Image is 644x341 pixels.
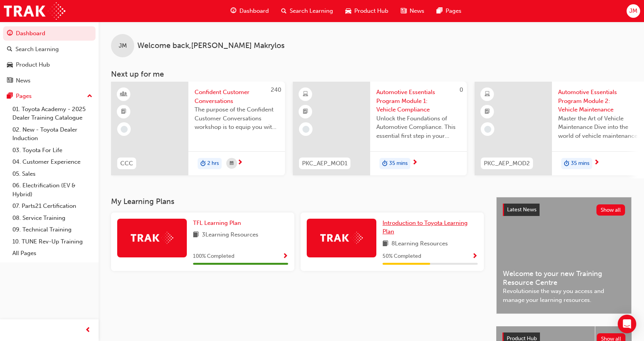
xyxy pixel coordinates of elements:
[275,3,339,19] a: search-iconSearch Learning
[237,159,243,166] span: next-icon
[391,239,448,249] span: 8 Learning Resources
[472,253,478,260] span: Show Progress
[193,219,244,228] a: TFL Learning Plan
[382,159,388,169] span: duration-icon
[207,159,219,168] span: 2 hrs
[354,7,388,15] span: Product Hub
[281,6,287,16] span: search-icon
[9,144,96,156] a: 03. Toyota For Life
[594,159,600,166] span: next-icon
[503,287,625,304] span: Revolutionise the way you access and manage your learning resources.
[3,25,96,89] button: DashboardSearch LearningProduct HubNews
[195,88,279,105] span: Confident Customer Conversations
[485,89,490,99] span: learningResourceType_ELEARNING-icon
[618,315,636,333] div: Open Intercom Messenger
[282,253,288,260] span: Show Progress
[345,6,351,16] span: car-icon
[9,156,96,168] a: 04. Customer Experience
[302,126,309,133] span: learningRecordVerb_NONE-icon
[239,7,269,15] span: Dashboard
[485,107,490,117] span: booktick-icon
[87,91,92,101] span: up-icon
[9,236,96,248] a: 10. TUNE Rev-Up Training
[9,212,96,224] a: 08. Service Training
[131,232,173,244] img: Trak
[202,230,258,240] span: 3 Learning Resources
[9,168,96,180] a: 05. Sales
[412,159,418,166] span: next-icon
[596,204,625,216] button: Show all
[231,6,236,16] span: guage-icon
[564,159,569,169] span: duration-icon
[120,159,133,168] span: CCC
[3,58,96,72] a: Product Hub
[99,70,644,79] h3: Next up for me
[303,107,308,117] span: booktick-icon
[446,7,461,15] span: Pages
[7,30,13,37] span: guage-icon
[200,159,206,169] span: duration-icon
[401,6,407,16] span: news-icon
[437,6,442,16] span: pages-icon
[558,114,642,141] span: Master the Art of Vehicle Maintenance Dive into the world of vehicle maintenance with this compre...
[16,76,31,85] div: News
[121,89,126,99] span: learningResourceType_INSTRUCTOR_LED-icon
[121,107,126,117] span: booktick-icon
[507,206,536,213] span: Latest News
[571,159,589,168] span: 35 mins
[627,4,640,18] button: JM
[293,82,467,175] a: 0PKC_AEP_MOD1Automotive Essentials Program Module 1: Vehicle ComplianceUnlock the Foundations of ...
[320,232,363,244] img: Trak
[137,41,285,50] span: Welcome back , [PERSON_NAME] Makrylos
[484,159,530,168] span: PKC_AEP_MOD2
[3,89,96,103] button: Pages
[383,219,478,236] a: Introduction to Toyota Learning Plan
[303,89,308,99] span: learningResourceType_ELEARNING-icon
[193,230,199,240] span: book-icon
[119,41,127,50] span: JM
[339,3,395,19] a: car-iconProduct Hub
[282,252,288,261] button: Show Progress
[9,124,96,144] a: 02. New - Toyota Dealer Induction
[4,2,65,20] img: Trak
[503,269,625,287] span: Welcome to your new Training Resource Centre
[7,77,13,84] span: news-icon
[271,86,281,93] span: 240
[193,252,234,261] span: 100 % Completed
[9,200,96,212] a: 07. Parts21 Certification
[3,42,96,57] a: Search Learning
[376,114,461,141] span: Unlock the Foundations of Automotive Compliance. This essential first step in your Automotive Ess...
[111,82,285,175] a: 240CCCConfident Customer ConversationsThe purpose of the Confident Customer Conversations worksho...
[302,159,347,168] span: PKC_AEP_MOD1
[121,126,128,133] span: learningRecordVerb_NONE-icon
[383,219,468,235] span: Introduction to Toyota Learning Plan
[3,26,96,41] a: Dashboard
[558,88,642,114] span: Automotive Essentials Program Module 2: Vehicle Maintenance
[193,219,241,226] span: TFL Learning Plan
[290,7,333,15] span: Search Learning
[395,3,430,19] a: news-iconNews
[389,159,408,168] span: 35 mins
[7,46,12,53] span: search-icon
[376,88,461,114] span: Automotive Essentials Program Module 1: Vehicle Compliance
[430,3,468,19] a: pages-iconPages
[9,224,96,236] a: 09. Technical Training
[16,60,50,69] div: Product Hub
[9,103,96,124] a: 01. Toyota Academy - 2025 Dealer Training Catalogue
[460,86,463,93] span: 0
[15,45,59,54] div: Search Learning
[9,247,96,259] a: All Pages
[383,252,421,261] span: 50 % Completed
[224,3,275,19] a: guage-iconDashboard
[472,252,478,261] button: Show Progress
[9,180,96,200] a: 06. Electrification (EV & Hybrid)
[496,197,632,314] a: Latest NewsShow allWelcome to your new Training Resource CentreRevolutionise the way you access a...
[383,239,388,249] span: book-icon
[629,7,637,15] span: JM
[85,326,91,335] span: prev-icon
[111,197,484,206] h3: My Learning Plans
[503,204,625,216] a: Latest NewsShow all
[410,7,424,15] span: News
